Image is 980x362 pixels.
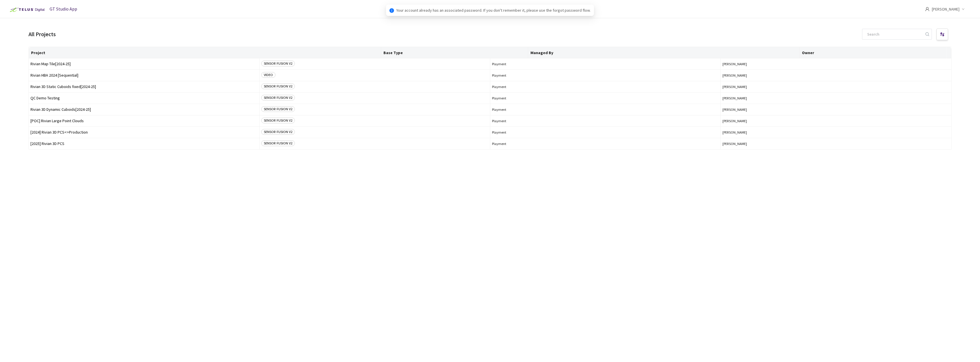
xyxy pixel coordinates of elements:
span: info-circle [389,8,394,13]
button: [PERSON_NAME] [722,107,950,112]
span: GT Studio App [50,6,77,12]
button: [PERSON_NAME] [722,62,950,66]
button: [PERSON_NAME] [722,142,950,146]
span: SENSOR FUSION V2 [261,140,295,146]
button: [PERSON_NAME] [722,73,950,77]
span: Playment [492,119,719,123]
th: Owner [800,47,947,58]
span: [POC] Rivian Large Point Clouds [30,119,258,123]
span: Rivian Map Tile[2024-25] [30,62,258,66]
button: [PERSON_NAME] [722,119,950,123]
span: Rivian 3D Dynamic Cuboids[2024-25] [30,107,258,112]
span: Playment [492,73,719,77]
span: SENSOR FUSION V2 [261,118,295,123]
span: Playment [492,62,719,66]
span: Your account already has an associated password. If you don't remember it, please use the forgot ... [396,7,591,13]
th: Base Type [381,47,528,58]
span: Playment [492,142,719,146]
span: Playment [492,96,719,100]
input: Search [864,29,924,39]
div: All Projects [28,30,56,38]
span: QC Demo Testing [30,96,258,100]
span: user [925,7,930,11]
button: [PERSON_NAME] [722,130,950,134]
button: [PERSON_NAME] [722,96,950,100]
span: Rivian HBA 2024 [Sequential] [30,73,258,77]
span: [2024] Rivian 3D PCS<>Production [30,130,258,134]
span: SENSOR FUSION V2 [261,106,295,112]
span: SENSOR FUSION V2 [261,95,295,101]
span: Playment [492,107,719,112]
span: SENSOR FUSION V2 [261,129,295,135]
span: down [962,8,965,11]
span: [2025] Rivian 3D PCS [30,142,258,146]
img: Telus [7,5,46,14]
th: Managed By [528,47,800,58]
span: Rivian 3D Static Cuboids fixed[2024-25] [30,85,258,89]
span: VIDEO [261,72,275,78]
span: Playment [492,130,719,134]
span: SENSOR FUSION V2 [261,61,295,66]
span: SENSOR FUSION V2 [261,83,295,89]
button: [PERSON_NAME] [722,85,950,89]
span: Playment [492,85,719,89]
th: Project [29,47,381,58]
